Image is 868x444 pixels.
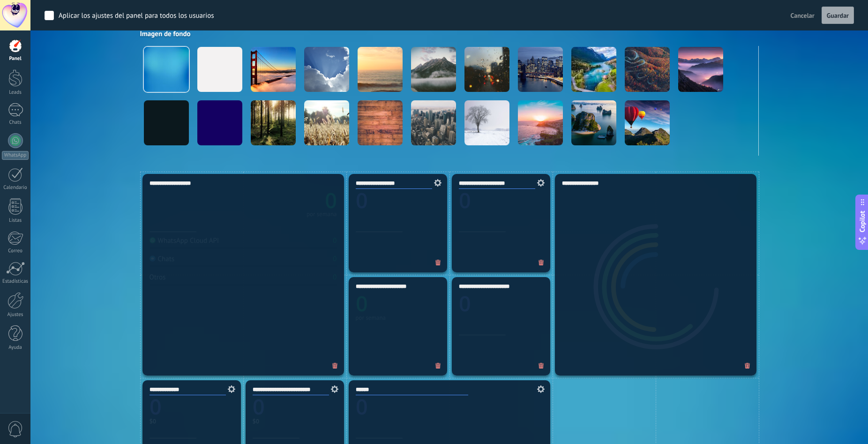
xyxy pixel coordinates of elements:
span: Guardar [827,12,849,19]
div: Ayuda [2,345,29,351]
button: Cancelar [787,8,818,23]
div: Listas [2,218,29,224]
div: Ajustes [2,312,29,318]
button: Guardar [822,7,854,24]
span: Copilot [858,211,867,232]
span: Cancelar [791,11,815,20]
div: Imagen de fondo [140,30,759,38]
div: Aplicar los ajustes del panel para todos los usuarios [59,11,214,21]
div: Calendario [2,185,29,191]
div: Estadísticas [2,278,29,285]
div: WhatsApp [2,151,29,160]
div: Panel [2,56,29,62]
div: Leads [2,90,29,96]
div: Chats [2,120,29,126]
div: Correo [2,248,29,254]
